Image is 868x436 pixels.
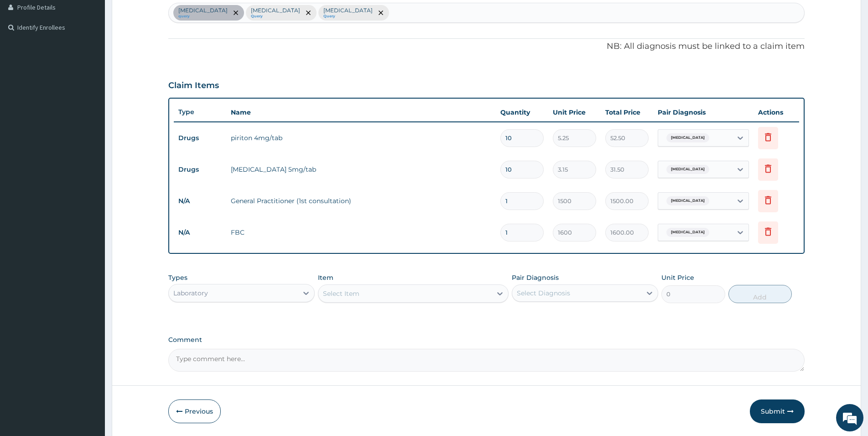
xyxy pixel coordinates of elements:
img: d_794563401_company_1708531726252_794563401 [17,46,37,68]
label: Pair Diagnosis [512,273,559,282]
td: General Practitioner (1st consultation) [226,192,496,210]
td: [MEDICAL_DATA] 5mg/tab [226,160,496,179]
p: NB: All diagnosis must be linked to a claim item [168,41,805,53]
th: Quantity [496,103,548,121]
td: Drugs [174,161,226,178]
th: Unit Price [548,103,601,121]
p: [MEDICAL_DATA] [323,7,373,14]
td: N/A [174,193,226,210]
h3: Claim Items [168,81,219,91]
th: Total Price [601,103,653,121]
span: remove selection option [304,9,312,17]
small: Query [251,14,300,19]
th: Name [226,103,496,121]
label: Comment [168,336,805,344]
span: We're online! [53,115,126,207]
span: remove selection option [377,9,385,17]
div: Minimize live chat window [150,5,172,26]
small: Query [323,14,373,19]
p: [MEDICAL_DATA] [178,7,228,14]
div: Select Item [323,289,359,298]
th: Actions [754,103,799,121]
p: [MEDICAL_DATA] [251,7,300,14]
span: remove selection option [232,9,240,17]
label: Item [318,273,333,282]
td: piriton 4mg/tab [226,129,496,147]
span: [MEDICAL_DATA] [666,165,709,174]
button: Previous [168,399,221,423]
td: Drugs [174,130,226,147]
label: Types [168,274,187,282]
td: N/A [174,224,226,241]
small: query [178,14,228,19]
textarea: Type your message and hit 'Enter' [5,249,174,281]
span: [MEDICAL_DATA] [666,228,709,237]
span: [MEDICAL_DATA] [666,196,709,205]
span: [MEDICAL_DATA] [666,133,709,142]
button: Add [728,285,792,303]
div: Select Diagnosis [517,289,570,298]
div: Chat with us now [47,51,153,63]
th: Type [174,104,226,121]
th: Pair Diagnosis [653,103,754,121]
div: Laboratory [173,289,208,298]
button: Submit [750,399,805,423]
td: FBC [226,223,496,242]
label: Unit Price [661,273,694,282]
